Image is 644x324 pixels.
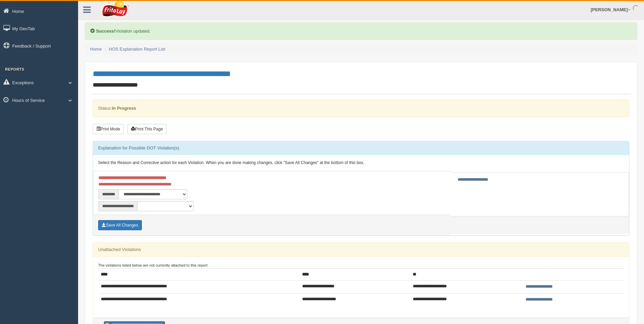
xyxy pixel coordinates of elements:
[93,100,629,117] div: Status:
[96,29,115,34] b: Success!
[85,22,637,40] div: Violation updated.
[109,47,165,52] a: HOS Explanation Report List
[93,141,629,155] div: Explanation for Possible DOT Violation(s)
[127,124,167,134] button: Print This Page
[98,263,208,267] small: The violations listed below are not currently attached to this report:
[93,243,629,256] div: Unattached Violations
[98,220,142,230] button: Save
[93,155,629,171] div: Select the Reason and Corrective action for each Violation. When you are done making changes, cli...
[112,106,136,111] strong: In Progress
[90,47,102,52] a: Home
[93,124,124,134] button: Print Mode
